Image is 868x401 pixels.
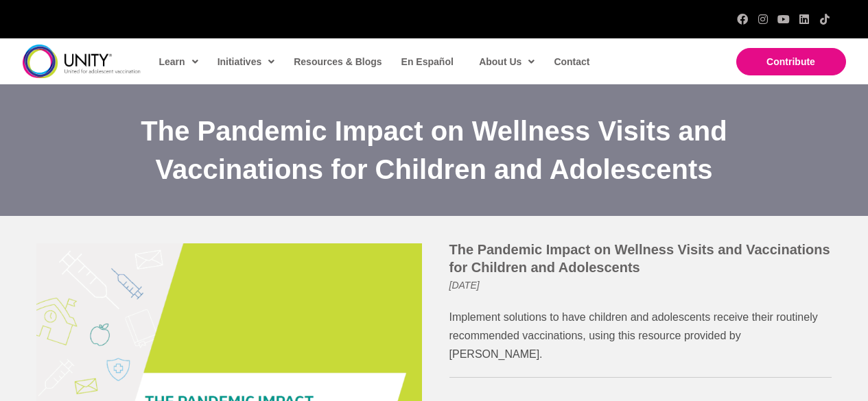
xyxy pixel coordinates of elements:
span: Initiatives [218,51,275,72]
a: Contribute [736,48,846,75]
a: About Us [472,46,540,77]
a: Facebook [737,14,748,25]
p: [DATE] [449,276,832,294]
span: Learn [159,51,198,72]
a: LinkedIn [799,14,810,25]
img: unity-logo-dark [23,45,141,78]
a: Instagram [758,14,769,25]
span: En Español [401,56,454,67]
a: Contact [547,46,595,77]
span: Contact [554,56,589,67]
span: Resources & Blogs [294,56,382,67]
span: The Pandemic Impact on Wellness Visits and Vaccinations for Children and Adolescents [141,116,727,184]
a: En Español [395,46,459,77]
span: The Pandemic Impact on Wellness Visits and Vaccinations for Children and Adolescents [449,242,830,275]
span: Contribute [766,56,815,67]
a: YouTube [778,14,789,25]
a: TikTok [819,14,830,25]
a: Resources & Blogs [287,46,387,77]
span: About Us [479,51,535,72]
p: Implement solutions to have children and adolescents receive their routinely recommended vaccinat... [449,308,832,364]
